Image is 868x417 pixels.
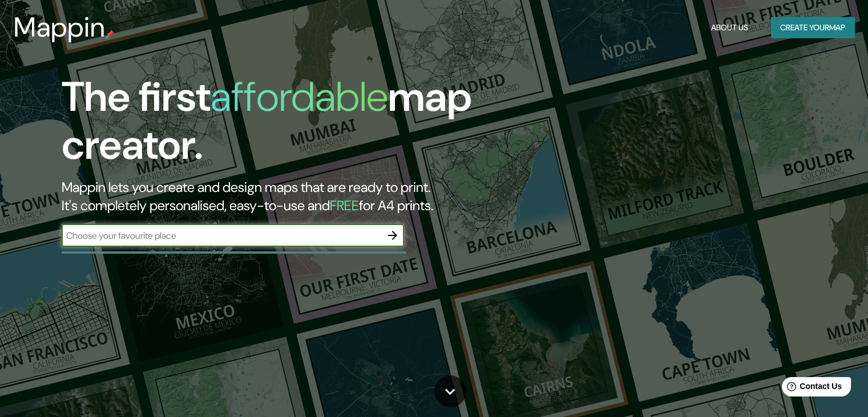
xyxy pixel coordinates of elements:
[330,197,359,214] h5: FREE
[14,11,106,43] h3: Mappin
[706,17,753,38] button: About Us
[211,70,388,123] h1: affordable
[766,372,855,404] iframe: Help widget launcher
[62,73,496,178] h1: The first map creator.
[62,178,496,215] h2: Mappin lets you create and design maps that are ready to print. It's completely personalised, eas...
[771,17,854,38] button: Create yourmap
[106,30,115,39] img: mappin-pin
[62,229,381,242] input: Choose your favourite place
